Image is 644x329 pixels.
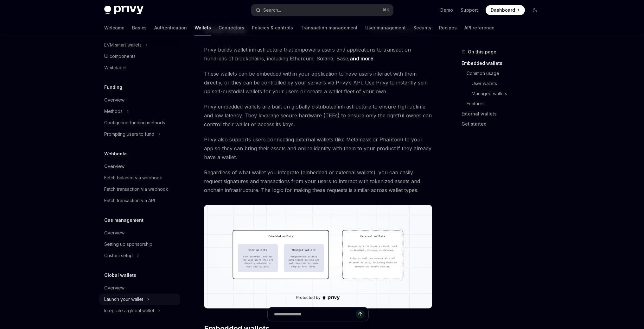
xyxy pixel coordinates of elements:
[104,150,128,158] h5: Webhooks
[99,161,180,172] a: Overview
[104,271,136,279] h5: Global wallets
[461,7,478,13] a: Support
[365,20,406,35] a: User management
[301,20,358,35] a: Transaction management
[99,94,180,106] a: Overview
[104,240,152,248] div: Setting up sponsorship
[462,58,545,68] a: Embedded wallets
[194,20,211,35] a: Wallets
[132,20,147,35] a: Basics
[104,96,124,104] div: Overview
[440,7,453,13] a: Demo
[104,84,122,91] h5: Funding
[104,295,143,303] div: Launch your wallet
[219,20,244,35] a: Connectors
[204,205,432,308] img: images/walletoverview.png
[104,20,124,35] a: Welcome
[462,78,545,89] a: User wallets
[154,20,187,35] a: Authentication
[99,172,180,183] a: Fetch balance via webhook
[99,239,180,250] a: Setting up sponsorship
[462,119,545,129] a: Get started
[439,20,457,35] a: Recipes
[486,5,525,15] a: Dashboard
[104,197,155,204] div: Fetch transaction via API
[104,307,154,314] div: Integrate a global wallet
[104,108,123,115] div: Methods
[204,102,432,129] span: Privy embedded wallets are built on globally distributed infrastructure to ensure high uptime and...
[468,48,496,56] span: On this page
[99,62,180,73] a: Whitelabel
[99,117,180,128] a: Configuring funding methods
[104,6,143,15] img: dark logo
[104,163,124,170] div: Overview
[99,195,180,206] a: Fetch transaction via API
[462,68,545,78] a: Common usage
[462,99,545,109] a: Features
[251,4,393,16] button: Search...⌘K
[204,45,432,63] span: Privy builds wallet infrastructure that empowers users and applications to transact on hundreds o...
[104,216,143,224] h5: Gas management
[462,89,545,99] a: Managed wallets
[350,55,373,62] a: and more
[252,20,293,35] a: Policies & controls
[204,168,432,195] span: Regardless of what wallet you integrate (embedded or external wallets), you can easily request si...
[413,20,431,35] a: Security
[99,305,180,316] button: Integrate a global wallet
[356,310,365,319] button: Send message
[464,20,494,35] a: API reference
[99,282,180,294] a: Overview
[99,250,180,261] button: Custom setup
[104,130,154,138] div: Prompting users to fund
[383,8,389,13] span: ⌘ K
[104,252,133,259] div: Custom setup
[462,109,545,119] a: External wallets
[274,307,356,321] input: Ask a question...
[104,64,126,71] div: Whitelabel
[104,229,124,237] div: Overview
[104,284,124,292] div: Overview
[530,5,540,15] button: Toggle dark mode
[99,128,180,140] button: Prompting users to fund
[204,135,432,162] span: Privy also supports users connecting external wallets (like Metamask or Phantom) to your app so t...
[104,119,165,127] div: Configuring funding methods
[99,183,180,195] a: Fetch transaction via webhook
[99,227,180,239] a: Overview
[99,294,180,305] button: Launch your wallet
[204,69,432,96] span: These wallets can be embedded within your application to have users interact with them directly, ...
[104,174,162,182] div: Fetch balance via webhook
[491,7,515,13] span: Dashboard
[104,185,168,193] div: Fetch transaction via webhook
[263,6,281,14] div: Search...
[99,106,180,117] button: Methods
[104,53,136,60] div: UI components
[99,51,180,62] a: UI components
